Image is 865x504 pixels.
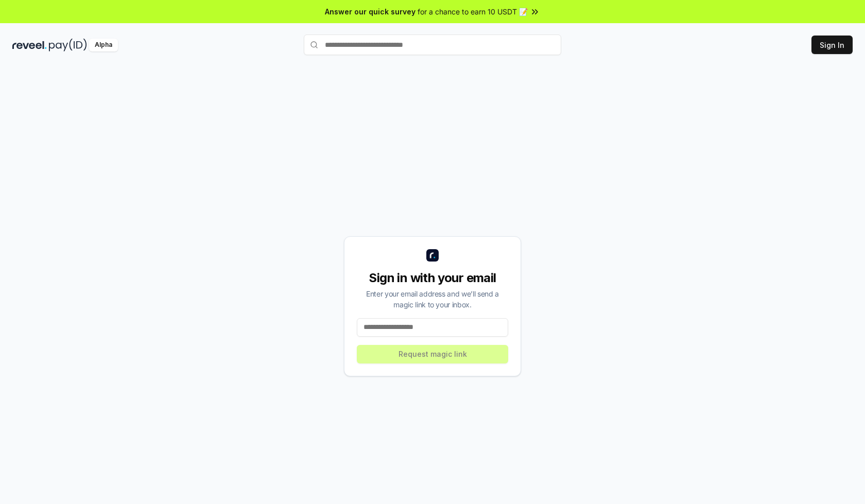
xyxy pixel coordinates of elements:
[12,39,47,51] img: reveel_dark
[325,6,416,17] span: Answer our quick survey
[89,39,118,51] div: Alpha
[357,270,508,286] div: Sign in with your email
[811,36,853,54] button: Sign In
[49,39,87,51] img: pay_id
[418,6,528,17] span: for a chance to earn 10 USDT 📝
[357,288,508,310] div: Enter your email address and we’ll send a magic link to your inbox.
[426,249,439,262] img: logo_small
